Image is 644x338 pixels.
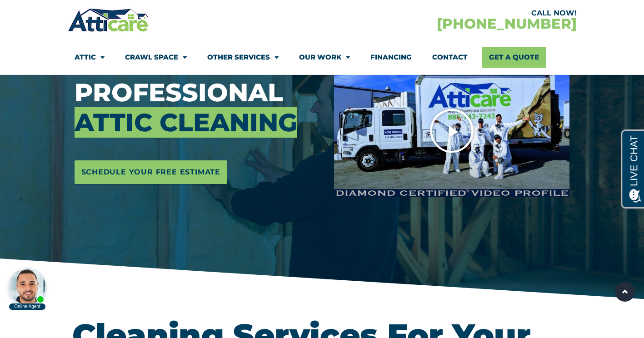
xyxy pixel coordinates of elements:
a: Financing [370,47,412,68]
a: Attic [75,47,105,68]
a: Contact [432,47,468,68]
a: Schedule Your Free Estimate [75,160,228,184]
a: Our Work [299,47,350,68]
a: Crawl Space [125,47,187,68]
a: Other Services [207,47,279,68]
span: Attic Cleaning [75,107,297,138]
h3: Professional [75,78,321,138]
span: Schedule Your Free Estimate [81,165,221,179]
div: Play Video [429,108,474,154]
span: Opens a chat window [22,7,73,19]
iframe: Chat Invitation [5,243,150,311]
div: CALL NOW! [322,10,577,17]
nav: Menu [75,47,570,68]
a: Get A Quote [482,47,546,68]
